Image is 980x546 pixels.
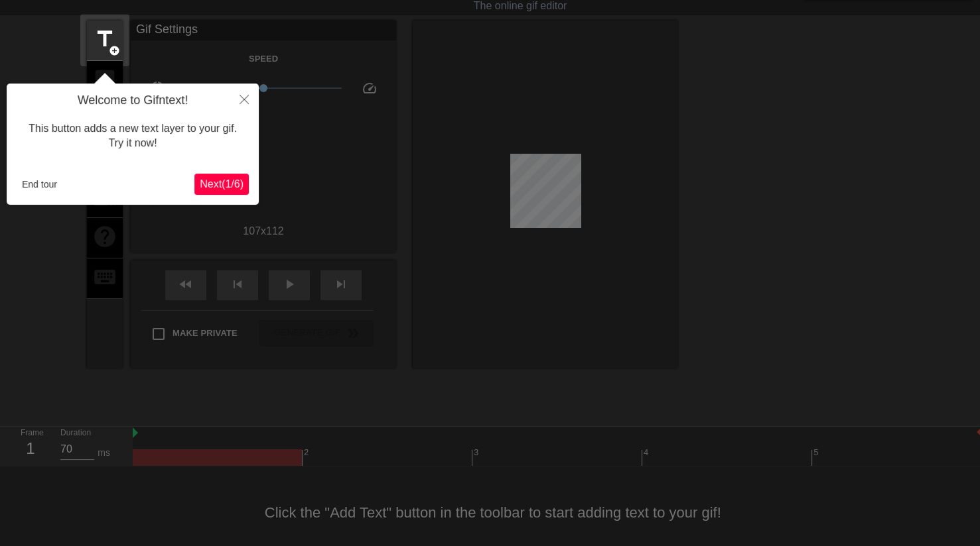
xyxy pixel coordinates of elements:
h4: Welcome to Gifntext! [17,93,249,108]
span: Next ( 1 / 6 ) [200,178,244,190]
button: End tour [17,174,62,194]
button: Next [194,174,249,195]
div: This button adds a new text layer to your gif. Try it now! [17,108,249,164]
button: Close [230,83,259,114]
